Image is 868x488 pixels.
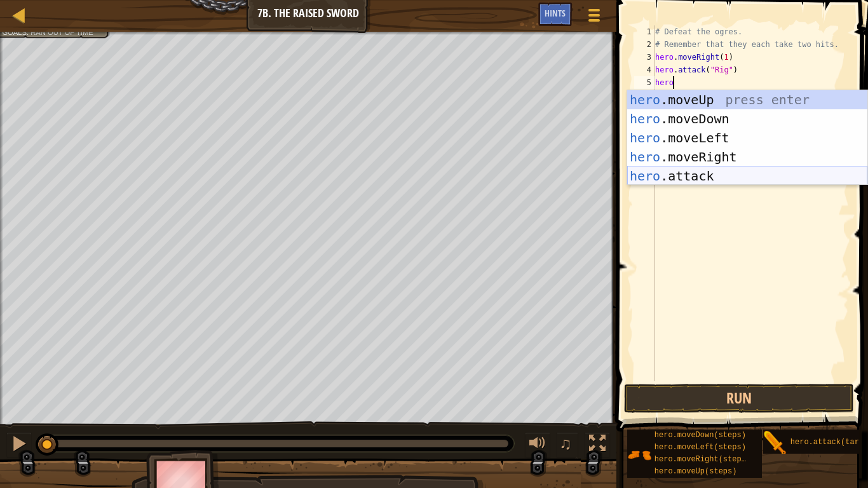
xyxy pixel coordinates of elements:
[634,76,655,89] div: 5
[654,467,737,476] span: hero.moveUp(steps)
[654,455,750,464] span: hero.moveRight(steps)
[525,432,550,458] button: Adjust volume
[585,432,610,458] button: Toggle fullscreen
[557,432,578,458] button: ♫
[634,51,655,64] div: 3
[6,432,32,458] button: Ctrl + P: Pause
[578,3,610,32] button: Show game menu
[545,7,566,19] span: Hints
[634,89,655,102] div: 6
[634,25,655,38] div: 1
[654,443,746,452] span: hero.moveLeft(steps)
[763,431,787,455] img: portrait.png
[624,384,853,413] button: Run
[627,443,651,467] img: portrait.png
[634,38,655,51] div: 2
[634,64,655,76] div: 4
[559,434,572,453] span: ♫
[654,431,746,440] span: hero.moveDown(steps)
